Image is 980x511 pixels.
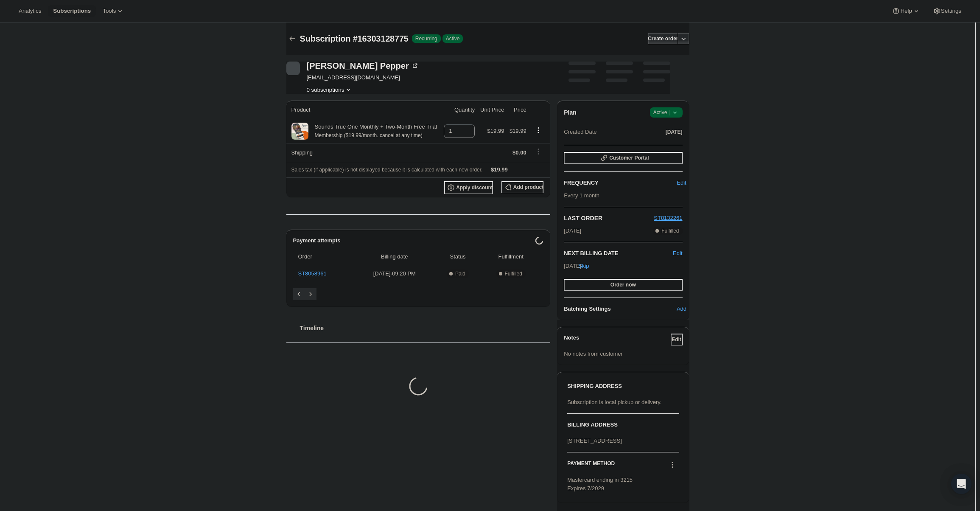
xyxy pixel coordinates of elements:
[307,85,353,94] button: Product actions
[293,288,544,300] nav: Pagination
[437,253,478,261] span: Status
[578,262,589,270] span: Skip
[291,123,308,140] img: product img
[455,270,465,277] span: Paid
[307,62,419,70] div: [PERSON_NAME] Pepper
[653,108,679,117] span: Active
[567,477,633,491] span: Mastercard ending in 3215 Expires 7/2029
[564,179,680,187] h2: FREQUENCY
[564,227,581,235] span: [DATE]
[673,249,682,258] button: Edit
[501,181,543,193] button: Add product
[19,8,41,14] span: Analytics
[887,5,925,17] button: Help
[103,8,116,14] span: Tools
[53,8,91,14] span: Subscriptions
[578,259,590,273] button: Skip
[927,5,966,17] button: Settings
[676,302,688,316] button: Add
[900,8,912,14] span: Help
[564,334,670,345] h3: Notes
[564,279,682,291] button: Order now
[677,179,686,187] span: Edit
[672,336,681,343] span: Edit
[941,8,961,14] span: Settings
[48,5,96,17] button: Subscriptions
[513,184,543,191] span: Add product
[286,33,298,45] button: Subscriptions
[298,270,327,277] a: ST8058961
[444,181,493,194] button: Apply discount
[564,128,596,136] span: Created Date
[666,129,683,135] span: [DATE]
[293,247,354,266] th: Order
[567,399,661,405] span: Subscription is local pickup or delivery.
[669,109,670,116] span: |
[671,334,683,345] button: Edit
[567,421,679,429] h3: BILLING ADDRESS
[564,152,682,164] button: Customer Portal
[307,73,419,82] span: [EMAIL_ADDRESS][DOMAIN_NAME]
[564,214,654,222] h2: LAST ORDER
[564,263,585,269] span: [DATE] ·
[654,214,682,222] button: ST8132261
[456,184,493,191] span: Apply discount
[677,305,686,313] span: Add
[315,132,423,138] small: Membership ($19.99/month. cancel at any time)
[98,5,129,17] button: Tools
[300,324,551,332] h2: Timeline
[610,281,636,288] span: Order now
[661,227,679,234] span: Fulfilled
[286,101,441,119] th: Product
[648,33,678,45] button: Create order
[512,149,526,156] span: $0.00
[951,474,972,494] div: Open Intercom Messenger
[293,236,535,245] h2: Payment attempts
[415,35,437,42] span: Recurring
[14,5,46,17] button: Analytics
[510,128,526,134] span: $19.99
[505,270,522,277] span: Fulfilled
[564,192,599,199] span: Every 1 month
[286,143,441,162] th: Shipping
[441,101,478,119] th: Quantity
[308,123,437,140] div: Sounds True One Monthly + Two-Month Free Trial
[305,288,316,300] button: Next
[491,166,508,173] span: $19.99
[357,270,432,278] span: [DATE] · 09:20 PM
[567,460,615,472] h3: PAYMENT METHOD
[487,128,504,134] span: $19.99
[567,382,679,390] h3: SHIPPING ADDRESS
[532,147,545,156] button: Shipping actions
[286,62,300,75] span: Harry Pepper
[609,154,649,161] span: Customer Portal
[507,101,529,119] th: Price
[564,305,680,313] h6: Batching Settings
[564,351,623,357] span: No notes from customer
[666,126,683,138] button: [DATE]
[648,35,678,42] span: Create order
[567,438,622,444] span: [STREET_ADDRESS]
[564,249,673,258] h2: NEXT BILLING DATE
[483,253,538,261] span: Fulfillment
[676,176,688,190] button: Edit
[357,253,432,261] span: Billing date
[477,101,507,119] th: Unit Price
[291,167,483,173] span: Sales tax (if applicable) is not displayed because it is calculated with each new order.
[564,108,577,117] h2: Plan
[532,126,545,135] button: Product actions
[654,215,682,221] a: ST8132261
[446,35,460,42] span: Active
[300,34,409,43] span: Subscription #16303128775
